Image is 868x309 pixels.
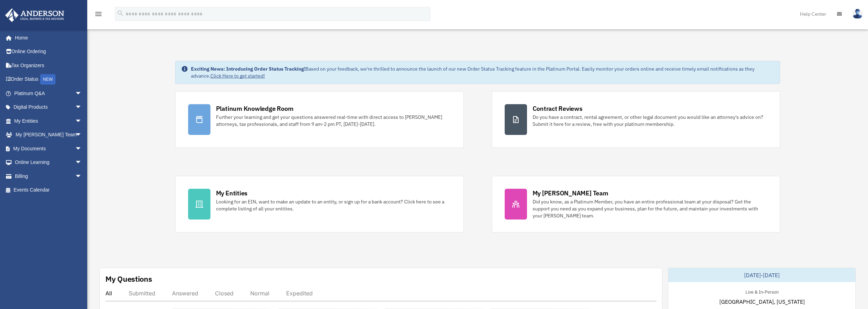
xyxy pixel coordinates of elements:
[3,8,66,22] img: Anderson Advisors Platinum Portal
[75,114,89,128] span: arrow_drop_down
[215,290,233,297] div: Closed
[210,73,265,79] a: Click Here to get started!
[75,156,89,170] span: arrow_drop_down
[75,100,89,115] span: arrow_drop_down
[5,86,92,100] a: Platinum Q&Aarrow_drop_down
[40,74,55,85] div: NEW
[5,156,92,170] a: Online Learningarrow_drop_down
[175,176,464,232] a: My Entities Looking for an EIN, want to make an update to an entity, or sign up for a bank accoun...
[5,100,92,114] a: Digital Productsarrow_drop_down
[5,31,89,45] a: Home
[533,104,583,113] div: Contract Reviews
[5,183,92,197] a: Events Calendar
[492,91,780,148] a: Contract Reviews Do you have a contract, rental agreement, or other legal document you would like...
[216,114,451,128] div: Further your learning and get your questions answered real-time with direct access to [PERSON_NAM...
[175,91,464,148] a: Platinum Knowledge Room Further your learning and get your questions answered real-time with dire...
[105,290,112,297] div: All
[75,128,89,142] span: arrow_drop_down
[129,290,155,297] div: Submitted
[5,142,92,156] a: My Documentsarrow_drop_down
[668,268,855,282] div: [DATE]-[DATE]
[250,290,269,297] div: Normal
[286,290,313,297] div: Expedited
[216,104,294,113] div: Platinum Knowledge Room
[533,189,608,197] div: My [PERSON_NAME] Team
[216,198,451,212] div: Looking for an EIN, want to make an update to an entity, or sign up for a bank account? Click her...
[172,290,198,297] div: Answered
[5,114,92,128] a: My Entitiesarrow_drop_down
[117,9,124,17] i: search
[740,288,784,295] div: Live & In-Person
[191,65,774,79] div: Based on your feedback, we're thrilled to announce the launch of our new Order Status Tracking fe...
[216,189,247,197] div: My Entities
[5,128,92,142] a: My [PERSON_NAME] Teamarrow_drop_down
[852,9,863,19] img: User Pic
[533,114,767,128] div: Do you have a contract, rental agreement, or other legal document you would like an attorney's ad...
[75,142,89,156] span: arrow_drop_down
[75,169,89,184] span: arrow_drop_down
[5,169,92,183] a: Billingarrow_drop_down
[191,66,305,72] strong: Exciting News: Introducing Order Status Tracking!
[719,297,805,306] span: [GEOGRAPHIC_DATA], [US_STATE]
[5,45,92,59] a: Online Ordering
[5,72,92,87] a: Order StatusNEW
[105,274,152,284] div: My Questions
[492,176,780,232] a: My [PERSON_NAME] Team Did you know, as a Platinum Member, you have an entire professional team at...
[75,86,89,101] span: arrow_drop_down
[533,198,767,219] div: Did you know, as a Platinum Member, you have an entire professional team at your disposal? Get th...
[5,58,92,72] a: Tax Organizers
[94,10,103,18] i: menu
[94,12,103,18] a: menu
